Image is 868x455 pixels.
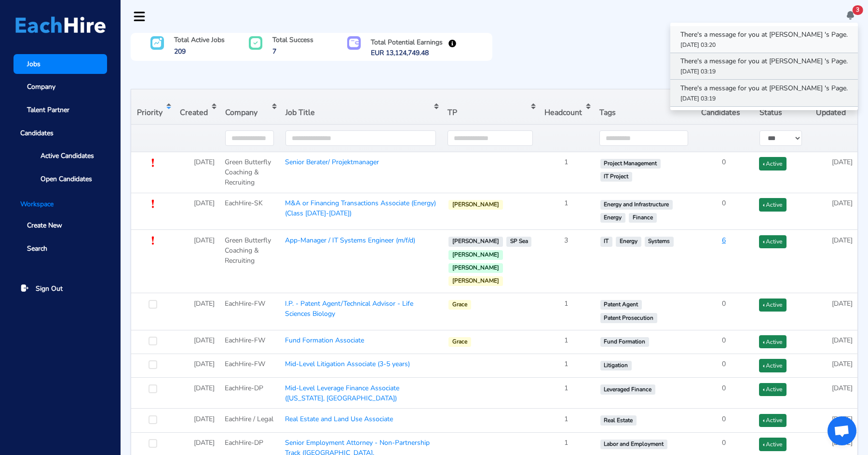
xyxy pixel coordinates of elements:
span: 0 [722,157,726,167]
span: [DATE] [832,199,853,208]
a: Fund Formation Associate [285,336,364,345]
span: 1 [564,336,568,345]
span: [DATE] [832,336,853,345]
span: EachHire-SK [225,199,263,208]
h6: 7 [272,48,325,56]
h6: Total Success [272,36,325,44]
span: Leveraged Finance [600,384,655,394]
a: App-Manager / IT Systems Engineer (m/f/d) [285,236,415,245]
a: Search [14,239,107,258]
span: Litigation [600,361,632,370]
span: Patent Agent [600,300,642,310]
span: Green Butterfly Coaching & Recruiting [225,236,271,265]
span: [PERSON_NAME] [448,276,502,286]
span: [DATE] [832,414,853,424]
span: 1 [564,199,568,208]
span: Energy [616,237,641,246]
span: IT Project [600,172,632,182]
span: EachHire-DP [225,438,263,447]
a: 6 [722,236,726,245]
a: There's a message for you at [PERSON_NAME] 's Page. [DATE] 03:19 [670,53,858,80]
a: There's a message for you at [PERSON_NAME] 's Page. [DATE] 03:20 [670,26,858,53]
a: Mid-Level Leverage Finance Associate ([US_STATE], [GEOGRAPHIC_DATA]) [285,384,399,403]
span: [DATE] [832,438,853,447]
span: [DATE] [832,299,853,308]
p: There's a message for you at [PERSON_NAME] 's Page. [680,29,848,40]
span: IT [600,237,612,246]
img: Logo [15,16,106,33]
span: [PERSON_NAME] [448,200,502,210]
span: Labor and Employment [600,440,667,449]
a: Jobs [14,54,107,74]
span: [PERSON_NAME] [448,263,502,273]
span: [DATE] [194,236,215,245]
a: Talent Partner [14,100,107,120]
span: 1 [564,384,568,393]
span: Talent Partner [27,105,69,115]
span: [DATE] [832,157,853,167]
a: 3 [845,10,855,23]
span: 3 [853,5,863,15]
span: Fund Formation [600,337,649,347]
small: [DATE] 03:19 [680,68,716,75]
span: 1 [564,359,568,369]
span: Green Butterfly Coaching & Recruiting [225,157,271,187]
ul: 3 [670,23,858,110]
span: Energy [600,213,625,223]
h6: EUR 13,124,749.48 [371,49,463,57]
span: [DATE] [194,336,215,345]
button: Active [759,383,787,396]
a: Active Candidates [27,146,107,166]
span: Active Candidates [41,151,94,161]
span: [DATE] [832,384,853,393]
span: Search [27,243,47,254]
span: 1 [564,157,568,167]
span: 0 [722,414,726,424]
a: Open Candidates [27,169,107,189]
a: Company [14,77,107,97]
span: Grace [448,300,471,310]
button: Active [759,235,787,248]
span: [DATE] [194,359,215,369]
small: [DATE] 03:20 [680,41,716,49]
span: SP Sea [506,237,531,246]
span: [PERSON_NAME] [448,250,502,260]
span: Patent Prosecution [600,313,657,323]
span: Energy and Infrastructure [600,200,673,210]
span: Project Management [600,159,661,169]
a: I.P. - Patent Agent/Technical Advisor - Life Sciences Biology [285,299,413,318]
small: [DATE] 03:19 [680,95,716,102]
h6: Total Active Jobs [174,36,234,44]
span: EachHire-FW [225,336,265,345]
span: 1 [564,414,568,424]
button: Active [759,198,787,211]
span: Open Candidates [41,174,92,184]
p: There's a message for you at [PERSON_NAME] 's Page. [680,56,848,66]
h6: Total Potential Earnings [371,38,443,47]
span: 0 [722,199,726,208]
button: Active [759,438,787,451]
span: Finance [629,213,656,223]
span: [DATE] [194,414,215,424]
button: Active [759,359,787,372]
a: M&A or Financing Transactions Associate (Energy) (Class [DATE]-[DATE]) [285,199,436,218]
button: Active [759,299,787,312]
span: 1 [564,299,568,308]
h6: 209 [174,48,234,56]
span: Create New [27,220,62,230]
span: [DATE] [194,199,215,208]
span: 0 [722,299,726,308]
span: Grace [448,337,471,347]
span: EachHire / Legal [225,414,273,424]
span: [DATE] [832,236,853,245]
span: Candidates [14,123,107,143]
span: 3 [564,236,568,245]
span: Jobs [27,59,41,69]
span: Systems [645,237,674,246]
span: 0 [722,384,726,393]
span: [PERSON_NAME] [448,237,502,246]
span: [DATE] [832,359,853,369]
li: Workspace [14,199,107,209]
div: Open chat [827,416,856,445]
